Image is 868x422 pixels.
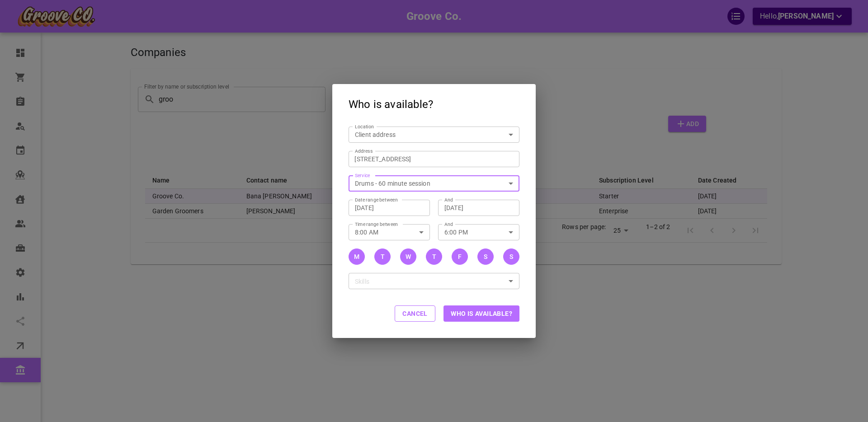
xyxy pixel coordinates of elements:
button: Who is available? [443,305,519,322]
div: F [458,252,462,262]
button: T [426,249,442,265]
button: W [400,249,416,265]
div: M [354,252,359,262]
button: F [452,249,468,265]
label: Address [355,148,373,155]
label: And [444,197,453,203]
div: T [381,252,385,262]
label: Date range between [355,197,398,203]
input: AddressClear [351,153,508,164]
div: T [432,252,436,262]
label: Service [355,172,370,179]
h2: Who is available? [332,84,536,123]
label: And [444,221,453,228]
div: W [406,252,411,262]
button: S [477,249,494,265]
div: S [484,252,487,262]
p: Drums - 60 minute session [355,179,430,188]
label: Location [355,123,374,130]
input: mmm dd, yyyy [355,203,424,212]
div: Client address [355,130,513,139]
button: S [503,249,519,265]
button: M [349,249,365,265]
label: Time range between [355,221,398,228]
button: Cancel [395,305,435,322]
button: T [374,249,391,265]
div: S [509,252,513,262]
input: mmm dd, yyyy [444,203,513,212]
